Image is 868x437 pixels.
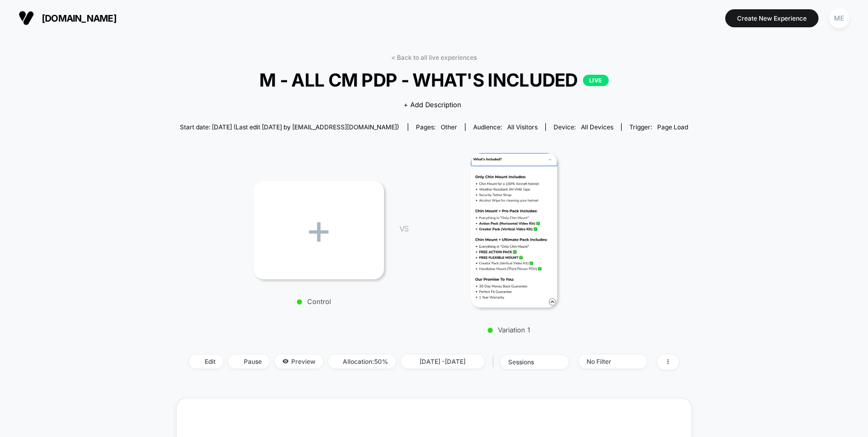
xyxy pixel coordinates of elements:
img: Variation 1 main [471,153,557,308]
button: [DOMAIN_NAME] [15,10,120,26]
span: Page Load [657,123,688,131]
button: Create New Experience [725,9,819,27]
div: Pages: [416,123,457,131]
span: Device: [545,123,621,131]
div: ME [829,8,849,28]
span: All Visitors [507,123,538,131]
span: M - ALL CM PDP - WHAT'S INCLUDED [205,69,663,91]
span: Allocation: 50% [328,355,396,368]
div: + [254,181,384,279]
span: [DATE] - [DATE] [401,355,485,368]
span: [DOMAIN_NAME] [42,13,116,24]
span: other [441,123,457,131]
p: Variation 1 [419,326,599,334]
span: Edit [189,355,223,368]
span: | [490,355,500,369]
div: sessions [508,358,549,366]
div: No Filter [587,358,628,365]
span: + Add Description [404,100,461,110]
span: Pause [228,355,270,368]
div: Audience: [473,123,538,131]
span: Preview [275,355,323,368]
p: Control [248,297,379,306]
span: Start date: [DATE] (Last edit [DATE] by [EMAIL_ADDRESS][DOMAIN_NAME]) [180,123,399,131]
a: < Back to all live experiences [391,54,477,61]
div: Trigger: [629,123,688,131]
img: Visually logo [19,10,34,26]
span: VS [399,224,408,233]
span: all devices [581,123,613,131]
p: LIVE [583,75,609,86]
button: ME [826,8,853,29]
